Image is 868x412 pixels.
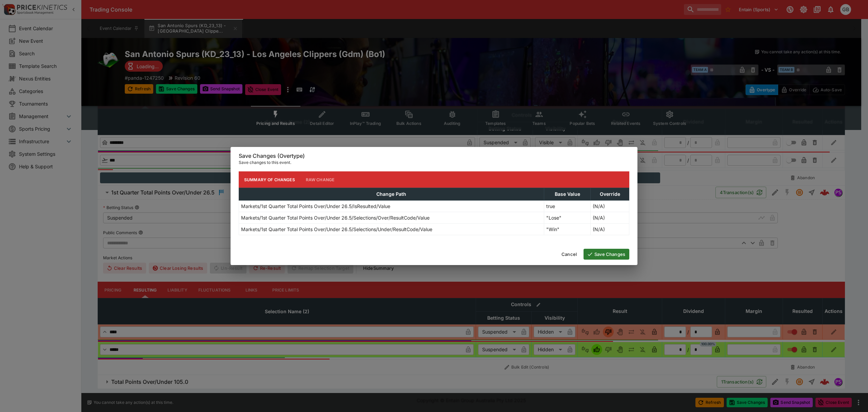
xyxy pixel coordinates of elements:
[241,226,432,233] p: Markets/1st Quarter Total Points Over/Under 26.5/Selections/Under/ResultCode/Value
[300,171,340,188] button: Raw Change
[544,188,590,201] th: Base Value
[544,224,590,235] td: "Win"
[239,171,300,188] button: Summary of Changes
[591,201,629,212] td: (N/A)
[241,203,390,210] p: Markets/1st Quarter Total Points Over/Under 26.5/IsResulted/Value
[557,249,581,260] button: Cancel
[591,212,629,224] td: (N/A)
[591,188,629,201] th: Override
[584,249,629,260] button: Save Changes
[239,152,629,160] h6: Save Changes (Overtype)
[239,188,544,201] th: Change Path
[241,214,430,221] p: Markets/1st Quarter Total Points Over/Under 26.5/Selections/Over/ResultCode/Value
[239,159,629,166] p: Save changes to this event.
[544,201,590,212] td: true
[591,224,629,235] td: (N/A)
[544,212,590,224] td: "Lose"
